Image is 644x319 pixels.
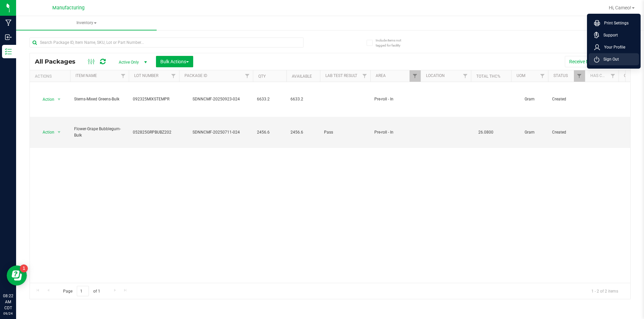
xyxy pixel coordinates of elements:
[517,73,525,78] a: UOM
[20,264,28,272] iframe: Resource center unread badge
[178,96,254,102] div: SDNNCMF-20250923-024
[74,96,125,102] span: Stems-Mixed Greens-Bulk
[600,20,629,26] span: Print Settings
[552,129,581,136] span: Created
[118,70,129,82] a: Filter
[5,34,12,41] inline-svg: Inbound
[156,56,193,67] button: Bulk Actions
[30,37,304,48] input: Search Package ID, Item Name, SKU, Lot or Part Number...
[426,73,445,78] a: Location
[374,96,417,102] span: Pre-roll - In
[594,32,636,38] a: Support
[133,96,175,102] span: 092325MIXSTEMPR
[515,96,544,102] span: Gram
[537,70,548,82] a: Filter
[460,70,471,82] a: Filter
[325,73,357,78] a: Lab Test Result
[552,96,581,102] span: Created
[599,56,619,63] span: Sign Out
[37,128,55,137] span: Action
[257,96,282,102] span: 6633.2
[292,74,312,79] a: Available
[52,5,85,11] span: Manufacturing
[74,126,125,139] span: Flower-Grape Bubblegum-Bulk
[376,38,409,48] span: Include items not tagged for facility
[37,95,55,104] span: Action
[374,129,417,136] span: Pre-roll - In
[586,286,624,296] span: 1 - 2 of 2 items
[55,128,63,137] span: select
[160,59,189,64] span: Bulk Actions
[3,311,13,316] p: 09/24
[16,16,157,30] a: Inventory
[290,96,316,102] span: 6633.2
[324,129,366,136] span: Pass
[5,19,12,26] inline-svg: Manufacturing
[5,48,12,55] inline-svg: Inventory
[184,73,207,78] a: Package ID
[475,128,497,137] span: 26.0800
[290,129,316,136] span: 2456.6
[600,44,625,51] span: Your Profile
[609,5,631,10] span: Hi, Cameo!
[35,74,67,79] div: Actions
[77,286,89,296] input: 1
[585,70,619,82] th: Has COA
[133,129,175,136] span: 052825GRPBUBZ202
[7,265,27,286] iframe: Resource center
[242,70,253,82] a: Filter
[134,73,158,78] a: Lot Number
[258,74,266,79] a: Qty
[168,70,179,82] a: Filter
[553,73,568,78] a: Status
[476,74,500,79] a: Total THC%
[57,286,106,296] span: Page of 1
[410,70,421,82] a: Filter
[55,95,63,104] span: select
[359,70,370,82] a: Filter
[257,129,282,136] span: 2456.6
[35,58,82,65] span: All Packages
[599,32,618,38] span: Support
[565,56,620,67] button: Receive Non-Cannabis
[515,129,544,136] span: Gram
[589,53,639,65] li: Sign Out
[376,73,386,78] a: Area
[75,73,97,78] a: Item Name
[178,129,254,136] div: SDNNCMF-20250711-024
[607,70,619,82] a: Filter
[574,70,585,82] a: Filter
[3,293,13,311] p: 08:22 AM CDT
